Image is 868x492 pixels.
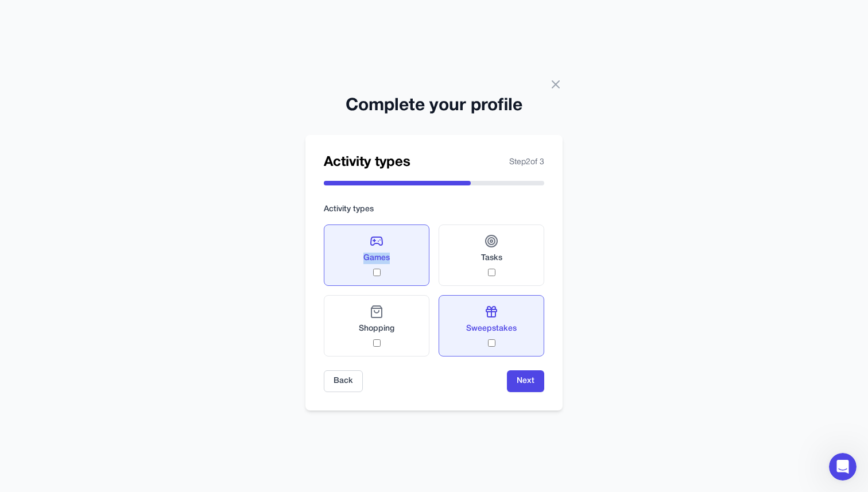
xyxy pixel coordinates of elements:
[363,253,390,264] span: Games
[488,269,495,276] input: Tasks
[324,204,544,215] label: Activity types
[324,153,410,172] h2: Activity types
[509,157,544,168] span: Step 2 of 3
[481,253,502,264] span: Tasks
[488,339,495,347] input: Sweepstakes
[373,339,381,347] input: Shopping
[507,370,544,392] button: Next
[359,323,394,335] span: Shopping
[324,370,363,392] button: Back
[829,453,857,481] iframe: Intercom live chat
[305,96,563,117] h2: Complete your profile
[466,323,517,335] span: Sweepstakes
[373,269,381,276] input: Games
